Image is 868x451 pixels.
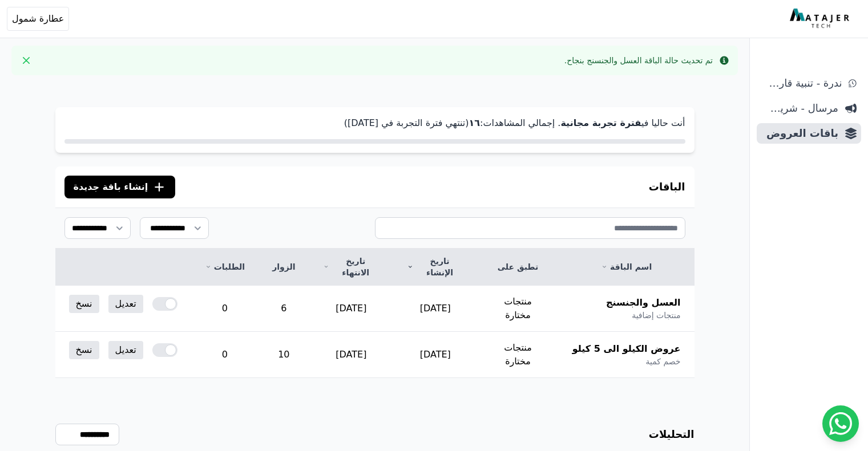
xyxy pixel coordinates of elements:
td: 0 [191,286,259,332]
span: ندرة - تنبية قارب علي النفاذ [761,75,842,91]
td: [DATE] [309,286,394,332]
td: 6 [259,286,309,332]
td: [DATE] [393,286,477,332]
strong: ١٦ [469,117,480,128]
strong: فترة تجربة مجانية [560,117,641,128]
div: تم تحديث حالة الباقة العسل والجنسنج بنجاح. [564,55,713,66]
a: تاريخ الإنشاء [407,255,463,278]
a: تعديل [108,341,143,359]
td: منتجات مختارة [477,332,559,378]
h3: التحليلات [649,426,695,442]
img: MatajerTech Logo [790,9,852,29]
span: إنشاء باقة جديدة [74,180,148,194]
span: مرسال - شريط دعاية [761,100,838,116]
h3: الباقات [649,179,685,195]
span: عطارة شمول [12,12,64,26]
p: أنت حاليا في . إجمالي المشاهدات: (تنتهي فترة التجربة في [DATE]) [64,116,685,130]
th: الزوار [259,249,309,286]
a: نسخ [69,295,99,313]
span: عروض الكيلو الى 5 كيلو [572,342,681,356]
span: منتجات إضافية [632,310,680,321]
button: Close [17,51,35,70]
a: الطلبات [205,261,245,273]
td: [DATE] [309,332,394,378]
button: عطارة شمول [7,7,69,31]
td: منتجات مختارة [477,286,559,332]
td: [DATE] [393,332,477,378]
span: باقات العروض [761,125,838,141]
th: تطبق على [477,249,559,286]
a: تعديل [108,295,143,313]
td: 10 [259,332,309,378]
td: 0 [191,332,259,378]
span: خصم كمية [645,356,680,367]
span: العسل والجنسنج [606,296,681,310]
button: إنشاء باقة جديدة [64,176,176,198]
a: تاريخ الانتهاء [323,255,380,278]
a: اسم الباقة [572,261,681,273]
a: نسخ [69,341,99,359]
